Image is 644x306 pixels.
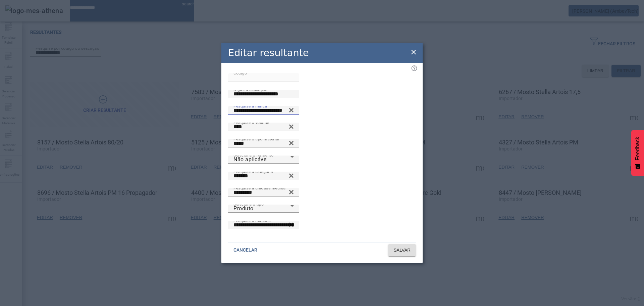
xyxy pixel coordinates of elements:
[635,137,641,160] span: Feedback
[233,123,294,131] input: Number
[388,244,416,256] button: SALVAR
[233,139,294,147] input: Number
[233,103,267,108] mat-label: Pesquise a marca
[233,247,257,254] span: CANCELAR
[233,169,273,174] mat-label: Pesquise a categoria
[233,185,286,190] mat-label: Pesquise a unidade medida
[233,188,294,196] input: Number
[233,221,294,229] input: Number
[233,136,279,141] mat-label: Pesquise o tipo material
[393,247,411,254] span: SALVAR
[233,218,271,223] mat-label: Pesquise o material
[233,71,247,75] mat-label: Código
[233,172,294,180] input: Number
[233,156,268,163] span: Não aplicável
[233,87,267,92] mat-label: Digite a descrição
[233,106,294,115] input: Number
[233,205,254,212] span: Produto
[228,244,263,256] button: CANCELAR
[228,46,309,60] h2: Editar resultante
[233,120,269,125] mat-label: Pesquise o volume
[631,130,644,176] button: Feedback - Mostrar pesquisa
